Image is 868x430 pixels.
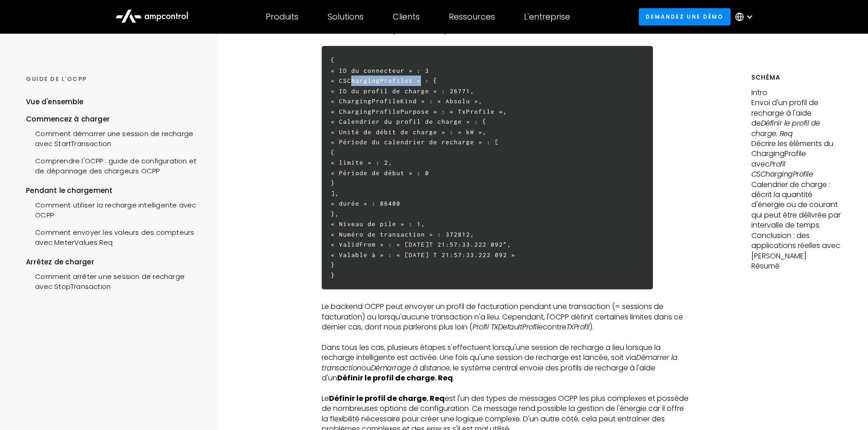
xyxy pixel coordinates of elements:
p: Dans tous les cas, plusieurs étapes s'effectuent lorsqu'une session de recharge a lieu lorsque la... [322,343,690,384]
div: Ressources [449,12,495,22]
p: Envoi d'un profil de recharge à l'aide de [751,98,842,139]
div: Pendant le chargement [26,186,200,196]
em: Démarrage à distance [371,363,450,373]
em: TXProfil [566,322,590,332]
a: Comment arrêter une session de recharge avec StopTransaction [26,267,200,294]
em: Profil TXDefaultProfile [473,322,543,332]
p: ‍ [322,292,690,302]
div: Clients [393,12,420,22]
div: Arrêtez de charger [26,257,200,267]
p: ‍ [322,36,690,46]
div: Vue d'ensemble [26,97,83,107]
p: ‍ [322,333,690,343]
strong: Définir le profil de charge. Req [337,373,453,383]
p: Décrire les éléments du ChargingProfile avec [751,139,842,180]
div: Solutions [328,12,364,22]
a: Comprendre l'OCPP : guide de configuration et de dépannage des chargeurs OCPP [26,152,200,179]
h6: { « ID du connecteur » : 3 « CSChargingProfiles » : { « ID du profil de charge » : 26771, « Charg... [322,46,653,289]
p: Intro [751,88,842,98]
em: Définir le profil de charge. Req [751,118,820,138]
p: Résumé [751,261,842,271]
a: Comment démarrer une session de recharge avec StartTransaction [26,124,200,152]
div: Commencez à charger [26,114,200,124]
strong: Définir le profil de charge. Req [329,393,445,404]
p: Conclusion : des applications réelles avec [PERSON_NAME] [751,231,842,261]
h5: Schéma [751,73,842,82]
div: Produits [266,12,298,22]
p: ‍ [322,384,690,394]
div: L'entreprise [524,12,570,22]
p: Le backend OCPP peut envoyer un profil de facturation pendant une transaction (= sessions de fact... [322,302,690,332]
a: Comment utiliser la recharge intelligente avec OCPP [26,196,200,223]
em: Profil CSChargingProfile [751,159,813,179]
a: Comment envoyer les valeurs des compteurs avec MeterValues.Req [26,223,200,250]
div: GUIDE DE L'OCPP [26,75,200,83]
a: Demandez une démo [639,8,730,25]
a: Vue d'ensemble [26,97,83,114]
em: Démarrer la transaction [322,352,678,373]
p: Calendrier de charge : décrit la quantité d'énergie ou de courant qui peut être délivrée par inte... [751,180,842,231]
